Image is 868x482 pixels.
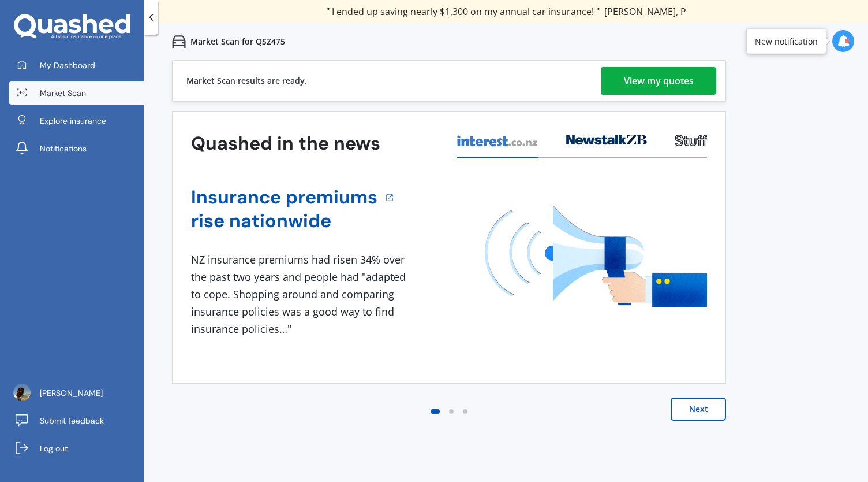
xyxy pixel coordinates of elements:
[9,109,144,132] a: Explore insurance
[671,398,726,421] button: Next
[40,387,103,399] span: [PERSON_NAME]
[9,437,144,460] a: Log out
[9,81,144,105] a: Market Scan
[191,132,380,155] h3: Quashed in the news
[191,186,377,209] a: Insurance premiums
[40,415,104,427] span: Submit feedback
[9,54,144,77] a: My Dashboard
[9,409,144,432] a: Submit feedback
[40,143,87,154] span: Notifications
[186,61,307,101] div: Market Scan results are ready.
[9,381,144,405] a: [PERSON_NAME]
[601,67,716,95] a: View my quotes
[191,209,377,233] a: rise nationwide
[755,35,818,47] div: New notification
[40,60,95,71] span: My Dashboard
[40,87,86,99] span: Market Scan
[9,137,144,160] a: Notifications
[624,67,694,95] div: View my quotes
[40,443,68,454] span: Log out
[172,35,186,49] img: car.f15378c7a67c060ca3f3.svg
[191,251,410,338] div: NZ insurance premiums had risen 34% over the past two years and people had "adapted to cope. Shop...
[13,384,31,401] img: d73716b22e0e240b8f53d1455b50c274
[40,115,106,127] span: Explore insurance
[485,205,707,307] img: media image
[190,36,285,47] p: Market Scan for QSZ475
